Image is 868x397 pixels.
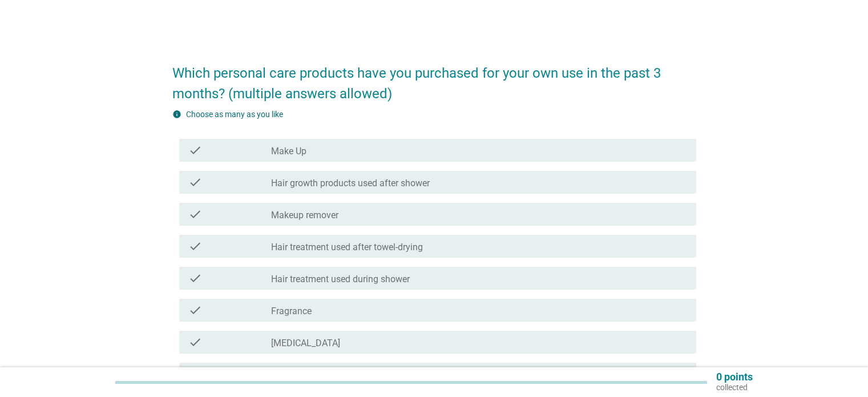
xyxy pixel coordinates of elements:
[188,207,202,221] i: check
[172,110,181,119] i: info
[188,303,202,317] i: check
[172,51,696,104] h2: Which personal care products have you purchased for your own use in the past 3 months? (multiple ...
[188,271,202,285] i: check
[271,274,410,285] label: Hair treatment used during shower
[188,175,202,189] i: check
[271,210,338,221] label: Makeup remover
[188,335,202,349] i: check
[271,306,312,317] label: Fragrance
[271,242,423,253] label: Hair treatment used after towel-drying
[271,338,340,349] label: [MEDICAL_DATA]
[271,146,306,157] label: Make Up
[188,239,202,253] i: check
[186,110,283,119] label: Choose as many as you like
[271,178,430,189] label: Hair growth products used after shower
[716,372,753,382] p: 0 points
[188,143,202,157] i: check
[716,382,753,392] p: collected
